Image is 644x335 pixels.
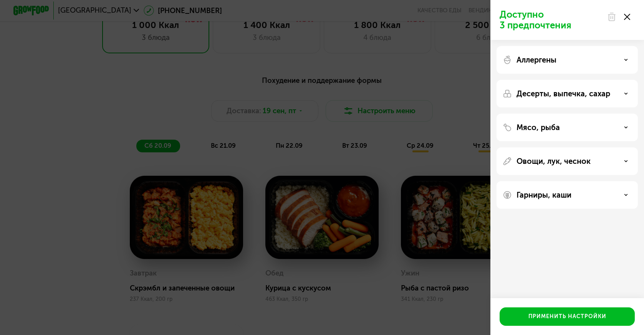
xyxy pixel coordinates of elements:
p: Овощи, лук, чеснок [517,157,591,166]
p: Гарниры, каши [517,190,571,200]
p: Десерты, выпечка, сахар [517,89,610,98]
button: Применить настройки [500,307,635,326]
p: Мясо, рыба [517,123,560,132]
p: Доступно 3 предпочтения [500,9,603,31]
div: Применить настройки [528,313,606,320]
p: Аллергены [517,55,556,64]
